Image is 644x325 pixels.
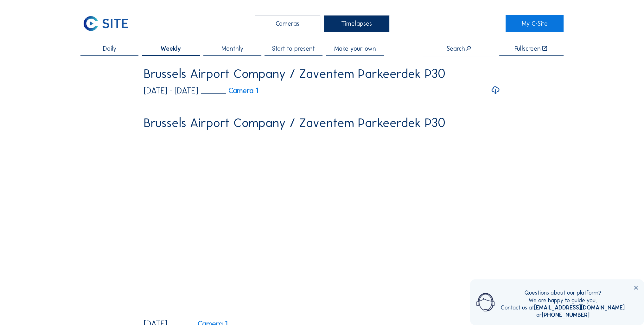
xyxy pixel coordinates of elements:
img: C-SITE Logo [80,15,131,32]
div: Cameras [255,15,320,32]
div: Questions about our platform? [501,289,625,296]
div: or [501,311,625,319]
a: [EMAIL_ADDRESS][DOMAIN_NAME] [534,304,625,311]
div: We are happy to guide you. [501,297,625,304]
img: operator [476,289,494,315]
span: Make your own [334,45,376,52]
video: Your browser does not support the video tag. [144,67,500,245]
a: [PHONE_NUMBER] [542,311,590,318]
span: Weekly [161,45,181,52]
span: Daily [103,45,116,52]
a: C-SITE Logo [80,15,138,32]
div: Timelapses [324,15,389,32]
span: Monthly [221,45,243,52]
a: My C-Site [506,15,564,32]
div: Fullscreen [514,45,541,52]
span: Start to present [272,45,315,52]
div: Contact us at [501,304,625,311]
